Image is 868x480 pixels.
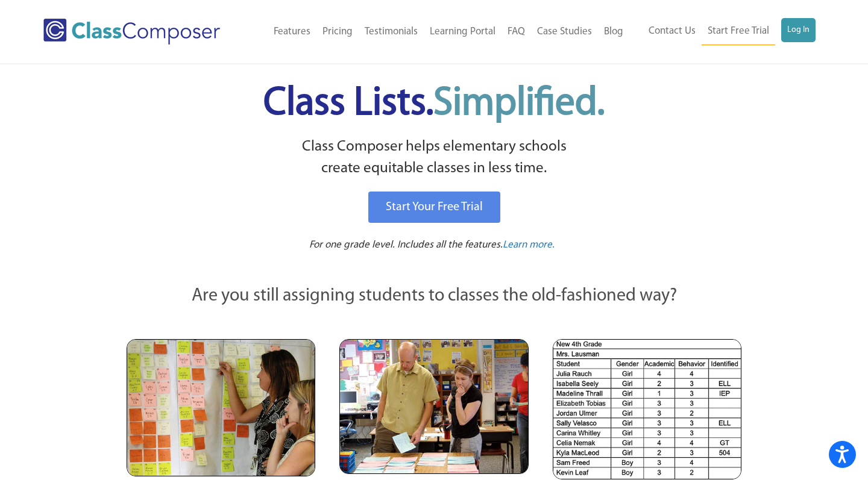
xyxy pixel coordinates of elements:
img: Spreadsheets [553,339,741,479]
a: Testimonials [359,19,424,45]
a: Blog [598,19,629,45]
span: Learn more. [503,240,555,250]
a: Case Studies [531,19,598,45]
a: FAQ [502,19,531,45]
a: Pricing [316,19,359,45]
a: Learning Portal [424,19,502,45]
a: Contact Us [643,18,702,45]
a: Start Your Free Trial [368,192,500,223]
a: Start Free Trial [702,18,775,45]
nav: Header Menu [629,18,816,45]
img: Blue and Pink Paper Cards [339,339,528,473]
span: Simplified. [433,84,605,123]
span: Start Your Free Trial [386,201,483,213]
span: For one grade level. Includes all the features. [309,240,503,250]
a: Learn more. [503,238,555,253]
p: Class Composer helps elementary schools create equitable classes in less time. [125,136,743,180]
p: Are you still assigning students to classes the old-fashioned way? [127,283,741,310]
a: Log In [781,18,816,42]
span: Class Lists. [263,84,605,123]
a: Features [268,19,316,45]
img: Class Composer [43,19,220,45]
img: Teachers Looking at Sticky Notes [127,339,315,476]
nav: Header Menu [248,19,629,45]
